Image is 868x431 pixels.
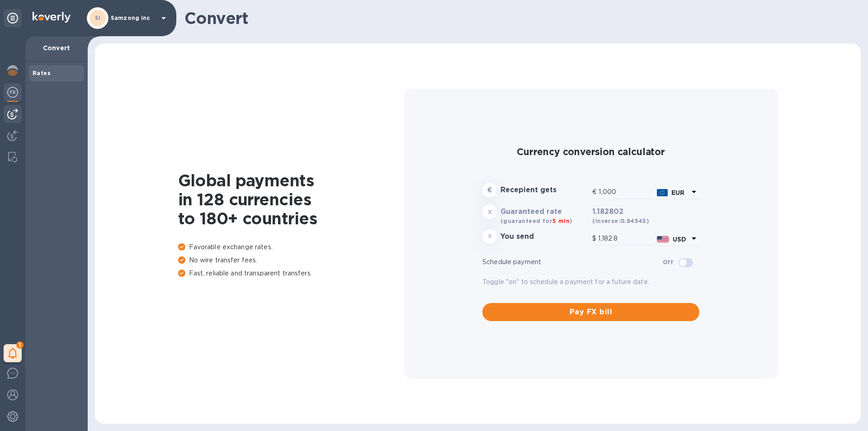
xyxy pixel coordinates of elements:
img: Logo [33,12,71,23]
div: Unpin categories [4,9,22,27]
p: Samzong inc [111,15,156,21]
p: Convert [33,43,80,52]
b: EUR [671,189,684,196]
span: Pay FX bill [490,307,692,317]
h1: Convert [184,9,854,28]
img: USD [657,236,669,242]
div: = [482,229,497,244]
p: Toggle "on" to schedule a payment for a future date. [482,277,699,287]
b: USD [673,236,686,243]
b: (inverse: 0.84545 ) [592,218,649,224]
h3: Guaranteed rate [500,208,589,216]
img: Foreign exchange [7,87,18,98]
b: Rates [33,70,51,76]
h1: Global payments in 128 currencies to 180+ countries [178,171,404,228]
button: Pay FX bill [482,303,699,321]
span: 1 [16,341,24,349]
p: Fast, reliable and transparent transfers. [178,269,404,278]
div: x [482,204,497,219]
div: € [592,185,599,199]
input: Amount [599,185,653,199]
h3: You send [500,232,589,241]
h3: 1.182802 [592,208,699,216]
b: SI [95,14,101,21]
strong: € [487,186,492,194]
input: Amount [598,232,653,246]
p: No wire transfer fees. [178,256,404,265]
b: (guaranteed for ) [500,218,572,224]
b: Off [663,259,673,265]
h3: Recepient gets [500,186,589,194]
div: $ [592,232,598,246]
span: 5 min [552,218,570,224]
p: Favorable exchange rates. [178,242,404,252]
p: Schedule payment [482,257,663,267]
h2: Currency conversion calculator [482,146,699,157]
